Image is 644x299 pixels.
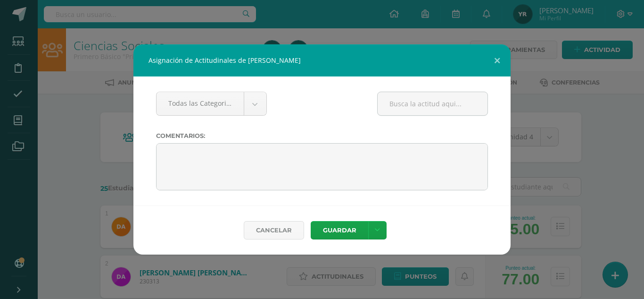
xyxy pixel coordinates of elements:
div: Asignación de Actitudinales de [PERSON_NAME] [133,44,511,77]
span: Todas las Categorias [168,92,232,114]
a: Todas las Categorias [157,92,266,115]
label: Comentarios: [156,132,488,139]
button: Guardar [311,221,368,239]
input: Busca la actitud aqui... [378,92,487,115]
a: Cancelar [244,221,304,239]
button: Close (Esc) [484,44,511,77]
